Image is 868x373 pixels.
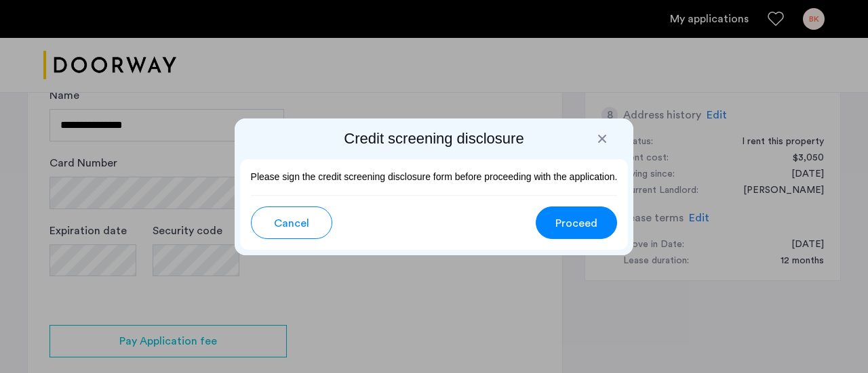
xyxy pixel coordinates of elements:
span: Proceed [555,215,597,232]
button: button [536,206,617,239]
button: button [251,206,332,239]
h2: Credit screening disclosure [240,129,629,148]
p: Please sign the credit screening disclosure form before proceeding with the application. [251,170,618,184]
span: Cancel [274,215,309,232]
